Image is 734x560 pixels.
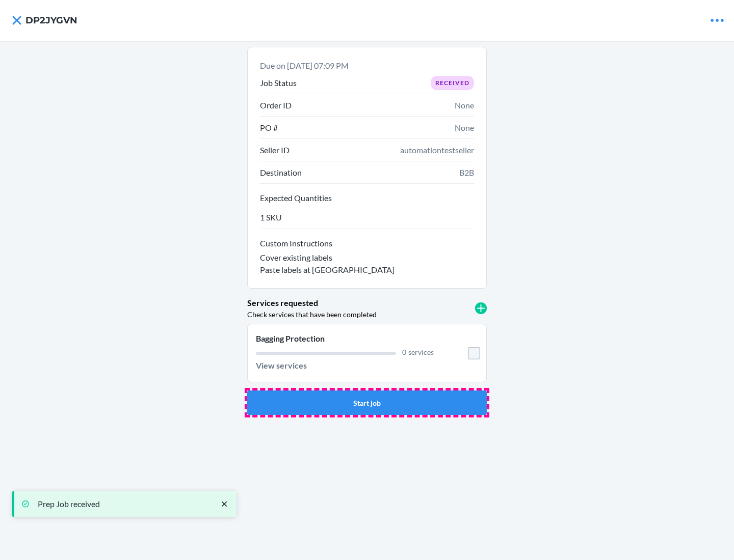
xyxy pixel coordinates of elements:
[219,499,229,509] svg: close toast
[260,99,292,111] p: Order ID
[260,264,395,276] p: Paste labels at [GEOGRAPHIC_DATA]
[455,122,474,134] span: None
[256,332,434,345] p: Bagging Protection
[260,237,474,249] p: Custom Instructions
[260,211,282,223] p: 1 SKU
[247,297,318,309] p: Services requested
[247,309,377,320] p: Check services that have been completed
[260,251,332,264] p: Cover existing labels
[260,122,278,134] p: PO #
[260,60,474,72] p: Due on [DATE] 07:09 PM
[431,76,474,90] div: Received
[260,144,290,156] p: Seller ID
[256,359,307,372] p: View services
[256,357,307,374] button: View services
[260,237,474,251] button: Custom Instructions
[402,348,406,356] span: 0
[247,390,487,415] button: Start job
[459,166,474,179] span: B2B
[38,499,209,509] p: Prep Job received
[260,77,297,89] p: Job Status
[408,348,434,356] span: services
[260,166,302,179] p: Destination
[455,99,474,111] span: None
[260,192,474,204] p: Expected Quantities
[260,192,474,206] button: Expected Quantities
[400,144,474,156] span: automationtestseller
[25,14,77,27] h4: DP2JYGVN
